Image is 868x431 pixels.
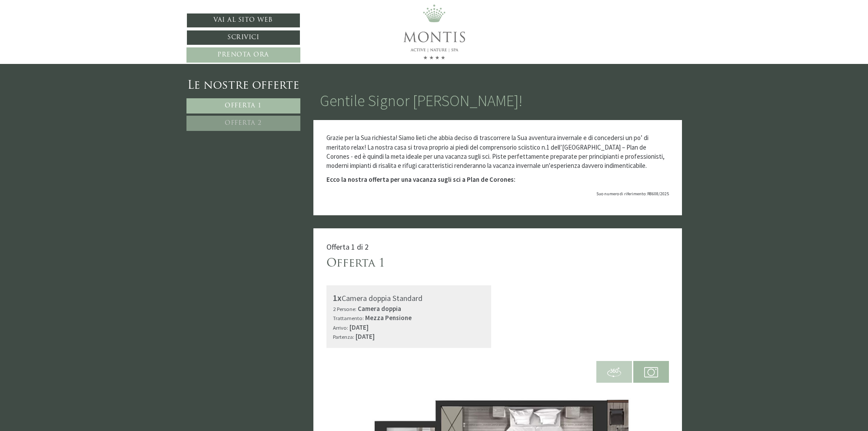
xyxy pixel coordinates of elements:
p: Grazie per la Sua richiesta! Siamo lieti che abbia deciso di trascorrere la Sua avventura inverna... [326,133,669,170]
span: Offerta 2 [225,120,262,127]
span: Offerta 1 [225,103,262,109]
small: Arrivo: [333,324,348,331]
div: Le nostre offerte [186,78,300,94]
span: Offerta 1 di 2 [326,242,369,252]
h1: Gentile Signor [PERSON_NAME]! [320,92,522,110]
b: [DATE] [356,332,375,341]
span: Suo numero di riferimento: R8608/2025 [596,191,669,197]
b: 1x [333,292,342,303]
b: [DATE] [349,323,369,331]
img: 360-grad.svg [607,365,621,379]
img: camera.svg [644,365,658,379]
div: Camera doppia Standard [333,292,485,304]
small: 2 Persone: [333,305,356,312]
div: Offerta 1 [326,256,385,272]
small: Partenza: [333,333,354,340]
b: Camera doppia [358,304,401,313]
strong: Ecco la nostra offerta per una vacanza sugli sci a Plan de Corones: [326,175,515,184]
small: Trattamento: [333,314,364,321]
b: Mezza Pensione [365,314,412,322]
